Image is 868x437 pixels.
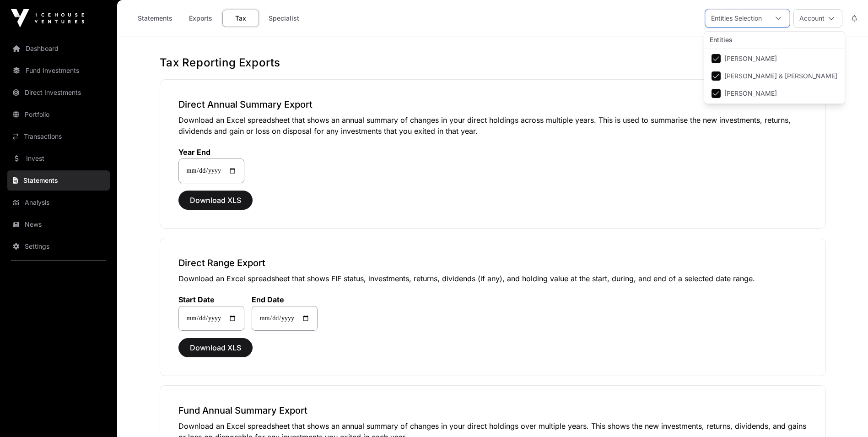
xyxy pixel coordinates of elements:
[178,191,253,210] button: Download XLS
[252,295,318,304] label: End Date
[7,38,110,59] a: Dashboard
[178,257,807,269] h3: Direct Range Export
[178,404,807,417] h3: Fund Annual Summary Export
[724,90,777,97] span: [PERSON_NAME]
[222,10,259,27] a: Tax
[7,148,110,169] a: Invest
[132,10,178,27] a: Statements
[7,236,110,257] a: Settings
[704,32,845,49] div: Entities
[7,214,110,235] a: News
[793,9,842,27] button: Account
[263,10,305,27] a: Specialist
[724,73,837,79] span: [PERSON_NAME] & [PERSON_NAME]
[178,115,807,137] p: Download an Excel spreadsheet that shows an annual summary of changes in your direct holdings acr...
[704,49,845,104] ul: Option List
[7,192,110,213] a: Analysis
[7,170,110,191] a: Statements
[11,9,84,27] img: Icehouse Ventures Logo
[7,60,110,81] a: Fund Investments
[178,273,807,284] p: Download an Excel spreadsheet that shows FIF status, investments, returns, dividends (if any), an...
[7,82,110,103] a: Direct Investments
[178,338,253,357] button: Download XLS
[190,195,241,206] span: Download XLS
[706,50,843,67] li: Ian Blair Hamilton
[190,342,241,353] span: Download XLS
[182,10,219,27] a: Exports
[160,55,826,70] h1: Tax Reporting Exports
[706,10,767,27] div: Entities Selection
[178,98,807,111] h3: Direct Annual Summary Export
[724,55,777,62] span: [PERSON_NAME]
[7,104,110,125] a: Portfolio
[822,393,868,437] iframe: Chat Widget
[706,85,843,102] li: Margaret Anne Hamilton
[7,126,110,147] a: Transactions
[178,295,244,304] label: Start Date
[706,68,843,84] li: Ian Blair Hamilton & Margaret Anne Hamilton
[178,147,244,157] label: Year End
